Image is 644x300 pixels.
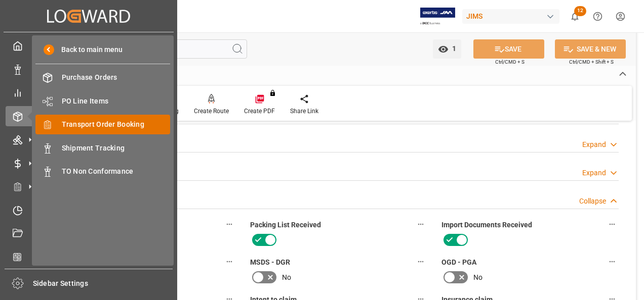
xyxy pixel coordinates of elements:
[194,107,229,116] div: Create Route
[62,119,171,130] span: Transport Order Booking
[250,220,321,230] span: Packing List Received
[606,218,619,231] button: Import Documents Received
[569,58,614,66] span: Ctrl/CMD + Shift + S
[462,9,559,24] div: JIMS
[473,272,482,283] span: No
[6,200,172,220] a: Timeslot Management V2
[290,107,318,116] div: Share Link
[62,143,171,154] span: Shipment Tracking
[462,7,563,26] button: JIMS
[35,138,170,158] a: Shipment Tracking
[582,168,606,178] div: Expand
[250,257,290,268] span: MSDS - DGR
[579,196,606,207] div: Collapse
[441,257,476,268] span: OGD - PGA
[414,255,427,268] button: MSDS - DGR
[62,166,171,177] span: TO Non Conformance
[441,220,532,230] span: Import Documents Received
[574,6,586,16] span: 12
[282,272,291,283] span: No
[495,58,525,66] span: Ctrl/CMD + S
[606,255,619,268] button: OGD - PGA
[62,96,171,107] span: PO Line Items
[223,255,236,268] button: Customs documents sent to broker
[35,115,170,134] a: Transport Order Booking
[35,68,170,87] a: Purchase Orders
[6,247,172,267] a: CO2 Calculator
[449,44,456,53] span: 1
[223,218,236,231] button: Shipping instructions SENT
[54,44,123,55] span: Back to main menu
[33,278,173,289] span: Sidebar Settings
[35,91,170,111] a: PO Line Items
[6,59,172,79] a: Data Management
[6,83,172,103] a: My Reports
[586,5,609,28] button: Help Center
[6,224,172,243] a: Document Management
[582,139,606,150] div: Expand
[414,218,427,231] button: Packing List Received
[420,8,455,25] img: Exertis%20JAM%20-%20Email%20Logo.jpg_1722504956.jpg
[35,162,170,181] a: TO Non Conformance
[433,39,461,59] button: open menu
[6,36,172,56] a: My Cockpit
[473,39,544,59] button: SAVE
[555,39,626,59] button: SAVE & NEW
[563,5,586,28] button: show 12 new notifications
[62,72,171,83] span: Purchase Orders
